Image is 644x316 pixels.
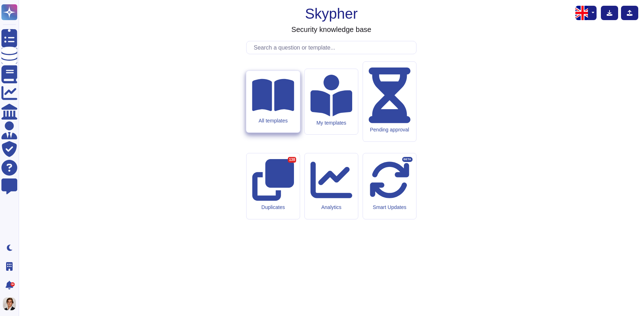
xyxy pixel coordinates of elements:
div: BETA [402,157,413,162]
div: Pending approval [369,127,410,133]
h3: Security knowledge base [291,25,371,34]
div: Analytics [310,204,352,210]
img: en [575,6,590,20]
div: Duplicates [252,204,294,210]
div: My templates [310,120,352,126]
div: Smart Updates [369,204,410,210]
input: Search a question or template... [250,41,416,54]
div: 138 [288,157,296,163]
button: user [1,296,21,312]
div: All templates [252,118,294,124]
div: 9+ [10,282,15,287]
img: user [3,297,16,310]
h1: Skypher [305,5,358,22]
